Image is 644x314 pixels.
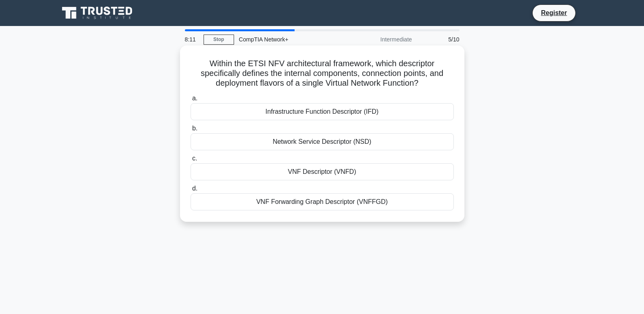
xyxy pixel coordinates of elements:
span: d. [192,185,197,192]
h5: Within the ETSI NFV architectural framework, which descriptor specifically defines the internal c... [190,58,455,89]
div: VNF Forwarding Graph Descriptor (VNFFGD) [191,193,454,210]
div: VNF Descriptor (VNFD) [191,163,454,180]
a: Stop [204,35,234,45]
div: Network Service Descriptor (NSD) [191,133,454,150]
div: Intermediate [346,31,417,48]
div: CompTIA Network+ [234,31,346,48]
div: 8:11 [180,31,204,48]
span: c. [192,155,197,162]
div: 5/10 [417,31,464,48]
div: Infrastructure Function Descriptor (IFD) [191,103,454,120]
span: b. [192,125,197,132]
span: a. [192,95,197,102]
a: Register [536,8,572,18]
